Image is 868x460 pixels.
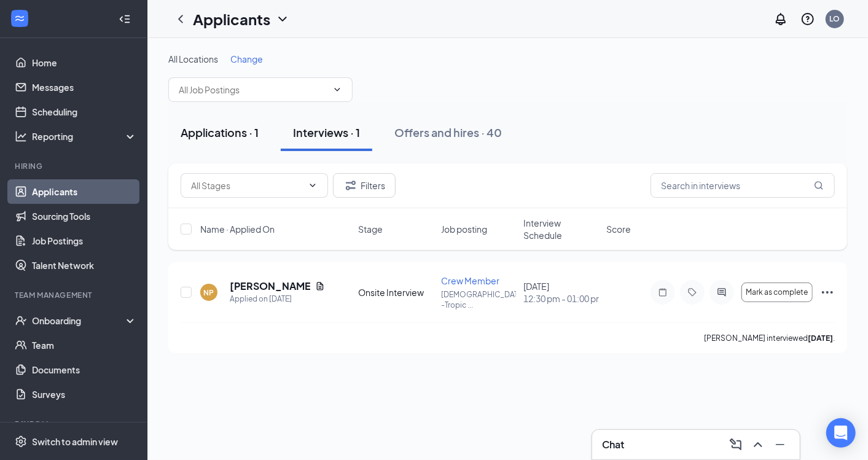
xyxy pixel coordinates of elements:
[332,85,342,95] svg: ChevronDown
[394,125,502,140] div: Offers and hires · 40
[14,12,26,25] svg: WorkstreamLogo
[820,285,835,300] svg: Ellipses
[308,181,318,190] svg: ChevronDown
[32,357,137,382] a: Documents
[32,382,137,407] a: Surveys
[32,75,137,99] a: Messages
[685,287,700,297] svg: Tag
[119,13,131,25] svg: Collapse
[523,280,599,305] div: [DATE]
[32,435,118,448] div: Switch to admin view
[714,287,729,297] svg: ActiveChat
[830,14,840,24] div: LO
[770,435,790,454] button: Minimize
[602,438,624,451] h3: Chat
[32,50,137,75] a: Home
[441,275,499,286] span: Crew Member
[741,283,813,302] button: Mark as complete
[32,253,137,278] a: Talent Network
[32,179,137,204] a: Applicants
[32,204,137,228] a: Sourcing Tools
[204,287,214,298] div: NP
[441,223,487,235] span: Job posting
[333,173,396,198] button: Filter Filters
[230,279,310,293] h5: [PERSON_NAME]
[726,435,746,454] button: ComposeMessage
[748,435,768,454] button: ChevronUp
[358,223,383,235] span: Stage
[32,228,137,253] a: Job Postings
[15,435,27,448] svg: Settings
[32,333,137,357] a: Team
[191,179,303,192] input: All Stages
[32,130,138,142] div: Reporting
[746,288,808,297] span: Mark as complete
[32,314,127,327] div: Onboarding
[826,418,856,448] div: Open Intercom Messenger
[193,9,270,29] h1: Applicants
[523,292,599,305] span: 12:30 pm - 01:00 pm
[179,83,327,96] input: All Job Postings
[358,286,434,298] div: Onsite Interview
[751,437,765,452] svg: ChevronUp
[200,223,275,235] span: Name · Applied On
[15,130,27,142] svg: Analysis
[230,53,263,64] span: Change
[773,12,788,26] svg: Notifications
[15,314,27,327] svg: UserCheck
[808,333,833,343] b: [DATE]
[814,181,824,190] svg: MagnifyingGlass
[343,178,358,193] svg: Filter
[523,217,599,241] span: Interview Schedule
[32,99,137,124] a: Scheduling
[15,161,135,171] div: Hiring
[704,333,835,343] p: [PERSON_NAME] interviewed .
[15,290,135,300] div: Team Management
[173,12,188,26] svg: ChevronLeft
[275,12,290,26] svg: ChevronDown
[773,437,788,452] svg: Minimize
[606,223,631,235] span: Score
[651,173,835,198] input: Search in interviews
[655,287,670,297] svg: Note
[315,281,325,291] svg: Document
[293,125,360,140] div: Interviews · 1
[230,293,325,305] div: Applied on [DATE]
[800,12,815,26] svg: QuestionInfo
[729,437,743,452] svg: ComposeMessage
[441,289,517,310] p: [DEMOGRAPHIC_DATA] -Tropic ...
[181,125,259,140] div: Applications · 1
[15,419,135,429] div: Payroll
[168,53,218,64] span: All Locations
